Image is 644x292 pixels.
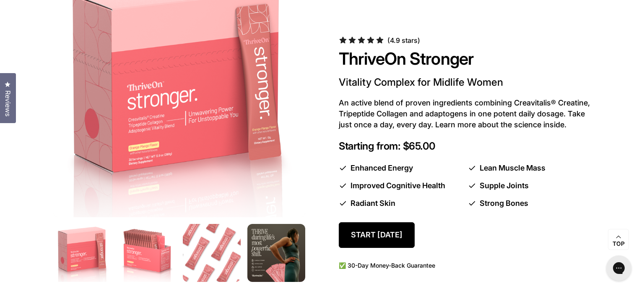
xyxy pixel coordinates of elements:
span: Top [613,240,625,248]
span: Reviews [2,90,13,116]
li: Enhanced Energy [339,163,461,174]
img: Box of ThriveOn Stronger supplement with a pink design on a white background [54,224,112,282]
li: Strong Bones [468,198,590,209]
span: (4.9 stars) [387,36,420,45]
li: Radiant Skin [339,198,461,209]
p: Starting from: $65.00 [339,140,590,153]
img: Box of ThriveOn Stronger supplement packets on a white background [118,224,176,282]
span: ThriveOn Stronger [339,48,473,70]
img: ThriveOn Stronger [247,224,305,282]
iframe: Gorgias live chat messenger [602,253,636,284]
img: Multiple pink 'ThriveOn Stronger' packets arranged on a white background [183,224,241,282]
li: Improved Cognitive Health [339,180,461,191]
p: Vitality Complex for Midlife Women [339,76,590,89]
a: ThriveOn Stronger [339,48,473,69]
a: Start [DATE] [339,222,415,248]
li: Supple Joints [468,180,590,191]
li: Lean Muscle Mass [468,163,590,174]
p: An active blend of proven ingredients combining Creavitalis® Creatine, Tripeptide Collagen and ad... [339,97,590,130]
p: ✅ 30-Day Money-Back Guarantee [339,261,590,270]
